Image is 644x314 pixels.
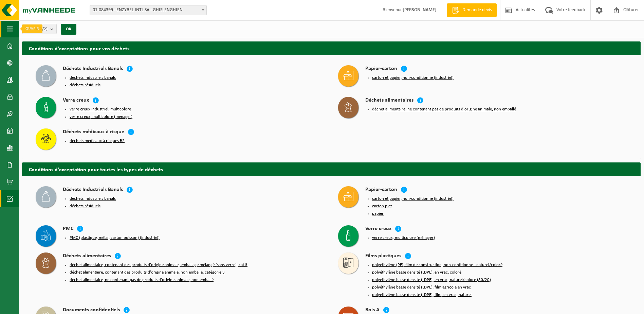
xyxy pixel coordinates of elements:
button: carton plat [372,204,392,209]
button: polyéthylène basse densité (LDPE), film agricole en vrac [372,285,471,290]
button: verre creux industriel, multicolore [70,107,131,112]
button: Site(s)(2/2) [22,24,57,34]
h2: Conditions d'acceptation pour toutes les types de déchets [22,162,641,176]
span: 01-084399 - ENZYBEL INTL SA - GHISLENGHIEN [90,5,206,15]
button: déchets résiduels [70,83,100,88]
button: déchets industriels banals [70,196,116,202]
button: déchet alimentaire, ne contenant pas de produits d'origine animale, non emballé [70,277,214,283]
button: polyéthylène (PE), film de construction, non-confitionné - naturel/coloré [372,262,502,268]
strong: [PERSON_NAME] [403,7,437,13]
button: carton et papier, non-conditionné (industriel) [372,75,454,81]
count: (2/2) [38,27,48,31]
button: déchets industriels banals [70,75,116,81]
h4: Papier-carton [365,186,397,194]
h4: Verre creux [63,97,89,105]
h4: Verre creux [365,225,391,233]
h4: Déchets Industriels Banals [63,65,123,73]
h4: Déchets Industriels Banals [63,186,123,194]
button: déchets résiduels [70,204,100,209]
button: déchet alimentaire, contenant des produits d'origine animale, non emballé, catégorie 3 [70,270,225,275]
span: Site(s) [26,24,48,34]
h4: Déchets médicaux à risque [63,128,124,136]
h4: Déchets alimentaires [365,97,413,105]
button: polyéthylène basse densité (LDPE), en vrac, coloré [372,270,461,275]
button: déchet alimentaire, contenant des produits d'origine animale, emballage mélangé (sans verre), cat 3 [70,262,247,268]
h4: Papier-carton [365,65,397,73]
h4: PMC [63,225,73,233]
button: polyéthylène basse densité (LDPE), en vrac, naturel/coloré (80/20) [372,277,491,283]
button: verre creux, multicolore (ménager) [70,114,132,120]
span: 01-084399 - ENZYBEL INTL SA - GHISLENGHIEN [90,5,207,15]
button: PMC (plastique, métal, carton boisson) (industriel) [70,235,160,241]
button: déchets médicaux à risques B2 [70,138,125,144]
button: OK [61,24,76,35]
h4: Déchets alimentaires [63,252,111,260]
button: verre creux, multicolore (ménager) [372,235,435,241]
h2: Conditions d'acceptations pour vos déchets [22,41,641,55]
a: Demande devis [447,3,497,17]
button: déchet alimentaire, ne contenant pas de produits d'origine animale, non emballé [372,107,516,112]
button: carton et papier, non-conditionné (industriel) [372,196,454,202]
span: Demande devis [461,7,493,14]
h4: Films plastiques [365,252,401,260]
button: polyéthylène basse densité (LDPE), film, en vrac, naturel [372,292,472,298]
button: papier [372,211,384,216]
